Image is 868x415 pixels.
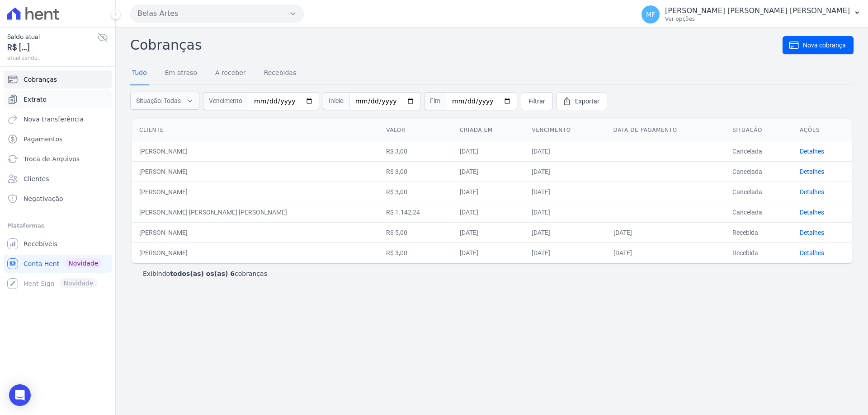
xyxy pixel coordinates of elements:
[725,202,793,222] td: Cancelada
[130,62,149,85] a: Tudo
[725,182,793,202] td: Cancelada
[4,90,112,108] a: Extrato
[7,42,97,54] span: R$ [...]
[7,54,97,62] span: atualizando...
[24,135,62,144] span: Pagamentos
[4,235,112,253] a: Recebíveis
[143,269,267,278] p: Exibindo cobranças
[4,170,112,188] a: Clientes
[665,15,850,23] p: Ver opções
[524,182,606,202] td: [DATE]
[453,119,525,141] th: Criada em
[4,190,112,208] a: Negativação
[170,270,235,277] b: todos(as) os(as) 6
[453,242,525,263] td: [DATE]
[24,115,84,124] span: Nova transferência
[634,2,868,27] button: MF [PERSON_NAME] [PERSON_NAME] [PERSON_NAME] Ver opções
[379,119,453,141] th: Valor
[453,222,525,242] td: [DATE]
[524,161,606,182] td: [DATE]
[323,92,349,110] span: Início
[9,384,31,406] div: Open Intercom Messenger
[725,119,793,141] th: Situação
[800,249,824,256] a: Detalhes
[4,130,112,148] a: Pagamentos
[521,92,553,110] a: Filtrar
[453,161,525,182] td: [DATE]
[132,242,379,263] td: [PERSON_NAME]
[132,141,379,161] td: [PERSON_NAME]
[524,202,606,222] td: [DATE]
[65,258,102,268] span: Novidade
[379,222,453,242] td: R$ 5,00
[130,35,783,55] h2: Cobranças
[163,62,199,85] a: Em atraso
[725,242,793,263] td: Recebida
[379,141,453,161] td: R$ 3,00
[800,229,824,236] a: Detalhes
[725,222,793,242] td: Recebida
[524,242,606,263] td: [DATE]
[24,239,57,248] span: Recebíveis
[528,97,545,106] span: Filtrar
[132,161,379,182] td: [PERSON_NAME]
[524,141,606,161] td: [DATE]
[132,202,379,222] td: [PERSON_NAME] [PERSON_NAME] [PERSON_NAME]
[24,75,57,84] span: Cobranças
[213,62,248,85] a: A receber
[24,194,63,203] span: Negativação
[24,95,47,104] span: Extrato
[665,6,850,15] p: [PERSON_NAME] [PERSON_NAME] [PERSON_NAME]
[379,242,453,263] td: R$ 3,00
[7,32,97,42] span: Saldo atual
[783,36,854,54] a: Nova cobrança
[262,62,298,85] a: Recebidas
[524,119,606,141] th: Vencimento
[132,119,379,141] th: Cliente
[453,182,525,202] td: [DATE]
[793,119,852,141] th: Ações
[379,161,453,182] td: R$ 3,00
[606,222,726,242] td: [DATE]
[4,70,112,89] a: Cobranças
[606,242,726,263] td: [DATE]
[132,182,379,202] td: [PERSON_NAME]
[7,70,108,293] nav: Sidebar
[557,92,607,110] a: Exportar
[203,92,248,110] span: Vencimento
[130,5,304,23] button: Belas Artes
[725,161,793,182] td: Cancelada
[725,141,793,161] td: Cancelada
[800,209,824,216] a: Detalhes
[132,222,379,242] td: [PERSON_NAME]
[800,148,824,155] a: Detalhes
[606,119,726,141] th: Data de pagamento
[24,154,80,163] span: Troca de Arquivos
[575,97,599,106] span: Exportar
[24,259,59,268] span: Conta Hent
[379,202,453,222] td: R$ 1.142,24
[136,96,181,105] span: Situação: Todas
[7,220,108,231] div: Plataformas
[524,222,606,242] td: [DATE]
[4,110,112,128] a: Nova transferência
[379,182,453,202] td: R$ 3,00
[646,11,655,18] span: MF
[130,92,199,110] button: Situação: Todas
[800,168,824,175] a: Detalhes
[424,92,446,110] span: Fim
[800,188,824,196] a: Detalhes
[453,141,525,161] td: [DATE]
[24,174,49,183] span: Clientes
[453,202,525,222] td: [DATE]
[4,150,112,168] a: Troca de Arquivos
[4,255,112,273] a: Conta Hent Novidade
[803,41,846,50] span: Nova cobrança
